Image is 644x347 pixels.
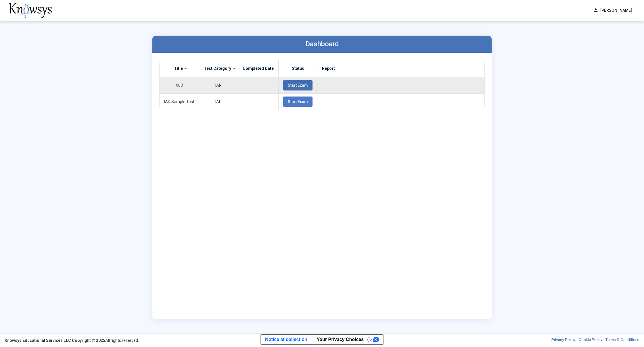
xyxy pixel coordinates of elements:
button: Start Exam [283,97,313,107]
label: Test Category [204,66,231,71]
button: Your Privacy Choices [312,335,384,344]
img: knowsys-logo.png [9,3,52,18]
strong: Knowsys Educational Services LLC Copyright © 2025 [5,338,105,343]
th: Report [317,60,485,77]
a: Cookie Policy [578,338,602,343]
td: IAR [199,93,238,110]
a: Terms & Conditions [605,338,639,343]
td: IAR Sample Test [160,93,199,110]
span: person [593,7,599,14]
a: Privacy Policy [551,338,576,343]
td: 903 [160,77,199,93]
button: Start Exam [283,80,313,90]
label: Title [174,66,183,71]
th: Status [279,60,317,77]
span: Start Exam [288,83,308,88]
div: All rights reserved. [5,338,139,343]
label: Dashboard [305,40,339,48]
td: IAR [199,77,238,93]
button: person[PERSON_NAME] [589,6,635,15]
label: Completed Date [243,66,274,71]
a: Notice at collection [260,335,312,344]
span: Start Exam [288,99,308,104]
